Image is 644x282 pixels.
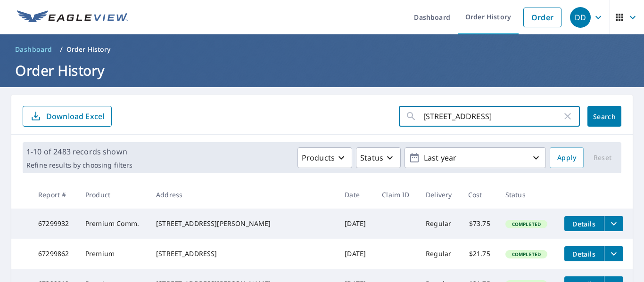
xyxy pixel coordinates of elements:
td: Premium [78,239,149,269]
button: Search [587,106,621,127]
td: [DATE] [337,209,374,239]
th: Product [78,181,149,209]
a: Dashboard [11,42,56,57]
p: Products [302,152,335,163]
span: Completed [506,251,546,258]
span: Details [570,219,598,228]
button: Apply [550,147,584,168]
td: [DATE] [337,239,374,269]
th: Delivery [418,181,461,209]
button: Products [297,147,352,168]
li: / [60,44,63,55]
td: 67299862 [31,239,78,269]
td: Regular [418,209,461,239]
div: DD [570,7,591,28]
th: Address [149,181,337,209]
th: Cost [461,181,498,209]
input: Address, Report #, Claim ID, etc. [423,103,562,129]
td: Regular [418,239,461,269]
span: Completed [506,221,546,227]
img: EV Logo [17,10,128,24]
h1: Order History [11,61,633,80]
td: Premium Comm. [78,209,149,239]
p: Last year [420,150,530,166]
button: filesDropdownBtn-67299932 [604,216,623,231]
td: $21.75 [461,239,498,269]
p: Download Excel [46,111,104,121]
th: Claim ID [374,181,418,209]
div: [STREET_ADDRESS][PERSON_NAME] [156,219,330,228]
span: Dashboard [15,45,52,54]
a: Order [523,8,561,27]
span: Search [595,112,614,121]
p: Status [360,152,383,163]
span: Details [570,250,598,258]
button: Download Excel [23,106,112,127]
nav: breadcrumb [11,42,633,57]
th: Report # [31,181,78,209]
td: 67299932 [31,209,78,239]
span: Apply [557,152,576,164]
button: detailsBtn-67299932 [564,216,604,231]
td: $73.75 [461,209,498,239]
th: Status [498,181,557,209]
button: Last year [405,147,546,168]
th: Date [337,181,374,209]
button: filesDropdownBtn-67299862 [604,246,623,261]
button: Status [356,147,401,168]
p: Order History [66,45,111,54]
div: [STREET_ADDRESS] [156,249,330,258]
p: Refine results by choosing filters [26,161,132,169]
p: 1-10 of 2483 records shown [26,146,132,157]
button: detailsBtn-67299862 [564,246,604,261]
